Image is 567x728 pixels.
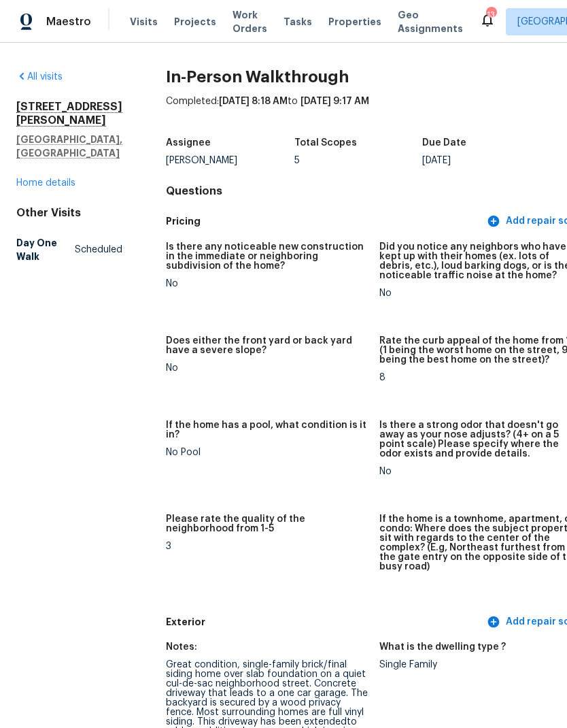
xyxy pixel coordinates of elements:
[166,156,294,165] div: [PERSON_NAME]
[166,514,368,533] h5: Please rate the quality of the neighborhood from 1-5
[166,336,368,355] h5: Does either the front yard or back yard have a severe slope?
[46,15,91,29] span: Maestro
[166,363,368,373] div: No
[166,542,368,551] div: 3
[294,156,423,165] div: 5
[398,8,463,35] span: Geo Assignments
[486,8,496,22] div: 13
[16,231,122,269] a: Day One WalkScheduled
[166,448,368,457] div: No Pool
[379,642,506,652] h5: What is the dwelling type ?
[422,156,551,165] div: [DATE]
[174,15,216,29] span: Projects
[166,420,368,440] h5: If the home has a pool, what condition is it in?
[422,138,466,148] h5: Due Date
[233,8,267,35] span: Work Orders
[294,138,357,148] h5: Total Scopes
[16,206,122,220] div: Other Visits
[166,138,211,148] h5: Assignee
[166,214,484,229] h5: Pricing
[166,279,368,288] div: No
[219,97,288,106] span: [DATE] 8:18 AM
[130,15,158,29] span: Visits
[75,243,122,257] span: Scheduled
[166,615,484,629] h5: Exterior
[16,72,63,82] a: All visits
[328,15,381,29] span: Properties
[16,178,75,188] a: Home details
[166,242,368,271] h5: Is there any noticeable new construction in the immediate or neighboring subdivision of the home?
[283,17,312,27] span: Tasks
[166,642,197,652] h5: Notes:
[300,97,369,106] span: [DATE] 9:17 AM
[16,236,75,263] h5: Day One Walk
